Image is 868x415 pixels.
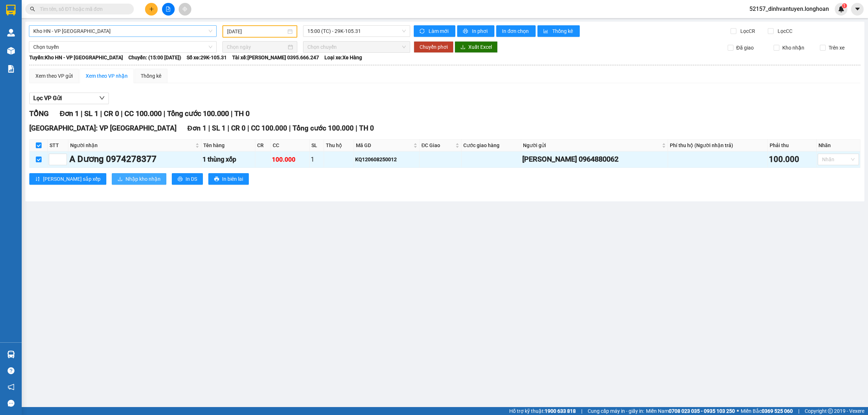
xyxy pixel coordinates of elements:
span: notification [8,384,14,390]
span: Đã giao [733,44,757,52]
span: Đơn 1 [60,109,79,118]
span: TỔNG [29,109,49,118]
span: printer [178,176,183,182]
div: 1 thùng xốp [203,154,254,164]
img: icon-new-feature [838,6,844,12]
span: Kho HN - VP Long Biên [33,26,212,37]
span: | [356,124,357,132]
input: 10/08/2025 [227,27,286,35]
input: Tìm tên, số ĐT hoặc mã đơn [40,5,125,13]
span: bar-chart [543,29,549,34]
strong: 0708 023 035 - 0935 103 250 [669,408,735,414]
button: printerIn DS [172,173,203,185]
span: message [8,400,14,407]
th: Cước giao hàng [461,140,521,151]
span: sync [420,29,426,34]
span: Trên xe [826,44,847,52]
button: Lọc VP Gửi [29,93,109,104]
span: sort-ascending [35,176,40,182]
span: Mã GD [356,141,412,149]
button: aim [179,3,191,16]
div: 100.000 [769,153,815,166]
span: download [460,44,465,50]
button: In đơn chọn [496,25,536,37]
span: printer [463,29,469,34]
span: Miền Nam [646,407,735,415]
img: warehouse-icon [7,47,15,55]
button: Chuyển phơi [414,41,454,53]
img: solution-icon [7,65,15,73]
th: Phải thu [768,140,817,151]
td: KQ120608250012 [354,151,420,168]
span: [PERSON_NAME] sắp xếp [43,175,101,183]
button: printerIn biên lai [208,173,249,185]
span: Đơn 1 [187,124,207,132]
button: printerIn phơi [457,25,494,37]
span: Lọc CR [737,27,756,35]
button: downloadXuất Excel [455,41,498,53]
span: Làm mới [429,27,450,35]
span: Người nhận [70,141,194,149]
span: Hỗ trợ kỹ thuật: [509,407,576,415]
button: sort-ascending[PERSON_NAME] sắp xếp [29,173,106,185]
span: SL 1 [212,124,226,132]
span: file-add [166,7,171,12]
span: | [163,109,165,118]
span: Mã đơn: VPLB1208250004 [3,39,110,48]
span: search [30,7,35,12]
span: Tổng cước 100.000 [293,124,354,132]
span: | [581,407,582,415]
img: logo-vxr [6,5,16,16]
span: In đơn chọn [502,27,530,35]
span: SL 1 [84,109,98,118]
div: Nhãn [818,141,858,149]
span: aim [182,7,187,12]
span: Kho nhận [779,44,807,52]
button: syncLàm mới [414,25,455,37]
span: caret-down [854,6,861,12]
span: Lọc VP Gửi [33,94,62,103]
span: Tài xế: [PERSON_NAME] 0395.666.247 [232,54,319,61]
span: CR 0 [104,109,119,118]
span: Số xe: 29K-105.31 [187,54,227,61]
span: [PHONE_NUMBER] [3,16,55,28]
th: STT [48,140,68,151]
div: KQ120608250012 [355,155,418,163]
span: | [798,407,799,415]
strong: PHIẾU DÁN LÊN HÀNG [51,3,146,13]
span: | [289,124,291,132]
th: Thu hộ [324,140,354,151]
strong: 0369 525 060 [762,408,793,414]
span: Lọc CC [775,27,793,35]
div: Xem theo VP nhận [86,72,128,80]
div: Xem theo VP gửi [35,72,73,80]
span: down [99,95,105,101]
div: 100.000 [272,155,308,164]
span: Nhập kho nhận [125,175,161,183]
span: | [81,109,82,118]
span: Xuất Excel [468,43,492,51]
span: CR 0 [231,124,246,132]
span: Loại xe: Xe Hàng [324,54,362,61]
span: ĐC Giao [421,141,454,149]
span: CÔNG TY TNHH CHUYỂN PHÁT NHANH BẢO AN [57,16,144,29]
span: Chọn chuyến [307,42,406,52]
sup: 1 [842,3,847,8]
span: TH 0 [359,124,374,132]
span: [GEOGRAPHIC_DATA]: VP [GEOGRAPHIC_DATA] [29,124,176,132]
button: plus [145,3,158,16]
span: Người gửi [523,141,660,149]
b: Tuyến: Kho HN - VP [GEOGRAPHIC_DATA] [29,55,123,60]
span: 1 [843,3,846,8]
span: plus [149,7,154,12]
span: | [208,124,210,132]
div: A Dương 0974278377 [69,153,200,166]
span: CC 100.000 [251,124,287,132]
th: Phí thu hộ (Người nhận trả) [668,140,768,151]
span: Chuyến: (15:00 [DATE]) [128,54,181,61]
span: 13:37:09 [DATE] [3,50,45,56]
span: ⚪️ [737,410,739,412]
div: Thống kê [141,72,161,80]
span: printer [214,176,219,182]
strong: CSKH: [20,16,38,22]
